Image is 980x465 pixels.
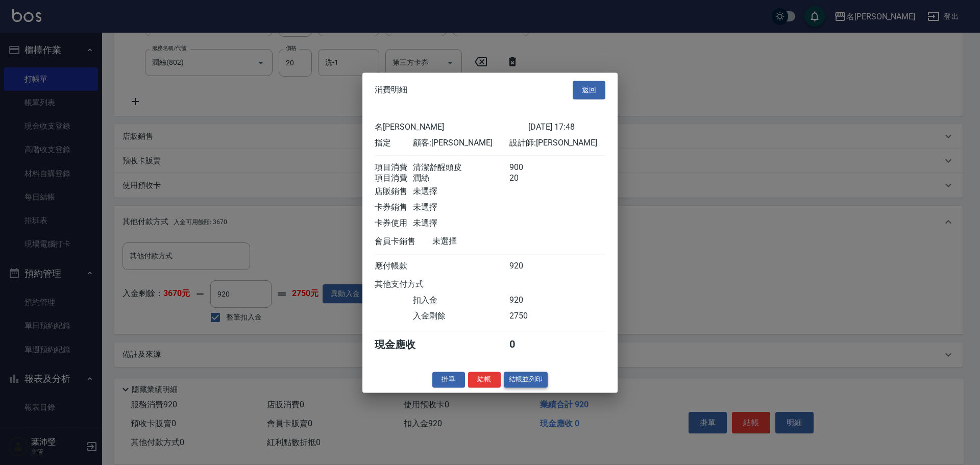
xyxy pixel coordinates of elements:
[413,202,509,213] div: 未選擇
[375,261,413,272] div: 應付帳款
[375,338,432,352] div: 現金應收
[509,173,548,184] div: 20
[375,173,413,184] div: 項目消費
[413,162,509,173] div: 清潔舒醒頭皮
[375,122,528,133] div: 名[PERSON_NAME]
[432,236,528,247] div: 未選擇
[375,218,413,229] div: 卡券使用
[413,186,509,197] div: 未選擇
[413,218,509,229] div: 未選擇
[413,138,509,149] div: 顧客: [PERSON_NAME]
[509,162,548,173] div: 900
[375,186,413,197] div: 店販銷售
[375,138,413,149] div: 指定
[375,279,452,290] div: 其他支付方式
[509,338,548,352] div: 0
[509,295,548,306] div: 920
[413,295,509,306] div: 扣入金
[375,202,413,213] div: 卡券銷售
[375,162,413,173] div: 項目消費
[413,173,509,184] div: 潤絲
[468,372,501,387] button: 結帳
[432,372,465,387] button: 掛單
[509,138,605,149] div: 設計師: [PERSON_NAME]
[509,311,548,322] div: 2750
[375,236,432,247] div: 會員卡銷售
[504,372,548,387] button: 結帳並列印
[375,85,407,95] span: 消費明細
[573,81,605,100] button: 返回
[528,122,605,133] div: [DATE] 17:48
[413,311,509,322] div: 入金剩餘
[509,261,548,272] div: 920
